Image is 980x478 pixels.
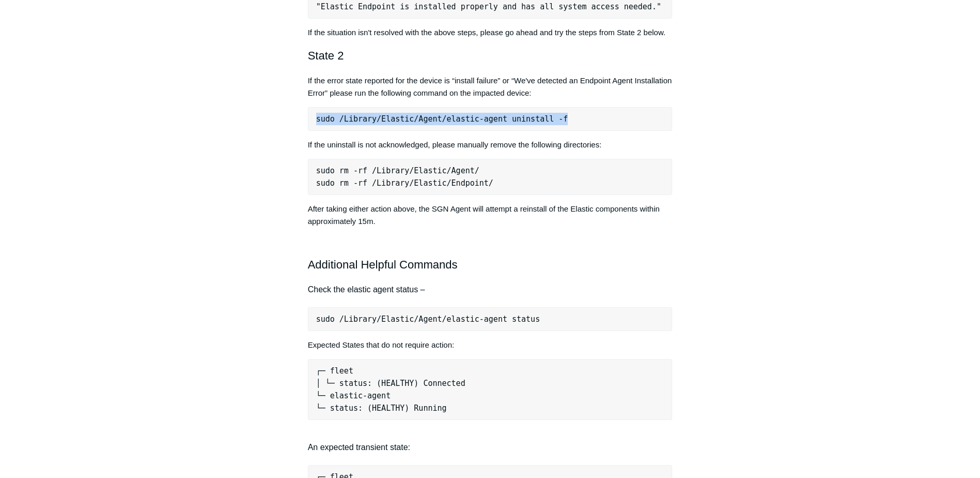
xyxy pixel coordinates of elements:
[308,26,673,39] p: If the situation isn't resolved with the above steps, please go ahead and try the steps from Stat...
[308,107,673,131] pre: sudo /Library/Elastic/Agent/elastic-agent uninstall -f
[308,139,673,151] p: If the uninstall is not acknowledged, please manually remove the following directories:
[308,47,673,65] h2: State 2
[308,359,673,420] pre: ┌─ fleet │ └─ status: (HEALTHY) Connected └─ elastic-agent └─ status: (HEALTHY) Running
[308,283,673,296] h4: Check the elastic agent status –
[308,428,673,454] h4: An expected transient state:
[308,74,673,99] p: If the error state reported for the device is “install failure” or “We've detected an Endpoint Ag...
[308,159,673,195] pre: sudo rm -rf /Library/Elastic/Agent/ sudo rm -rf /Library/Elastic/Endpoint/
[308,203,673,228] p: After taking either action above, the SGN Agent will attempt a reinstall of the Elastic component...
[308,339,673,351] p: Expected States that do not require action:
[308,256,673,274] h2: Additional Helpful Commands
[308,307,673,331] pre: sudo /Library/Elastic/Agent/elastic-agent status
